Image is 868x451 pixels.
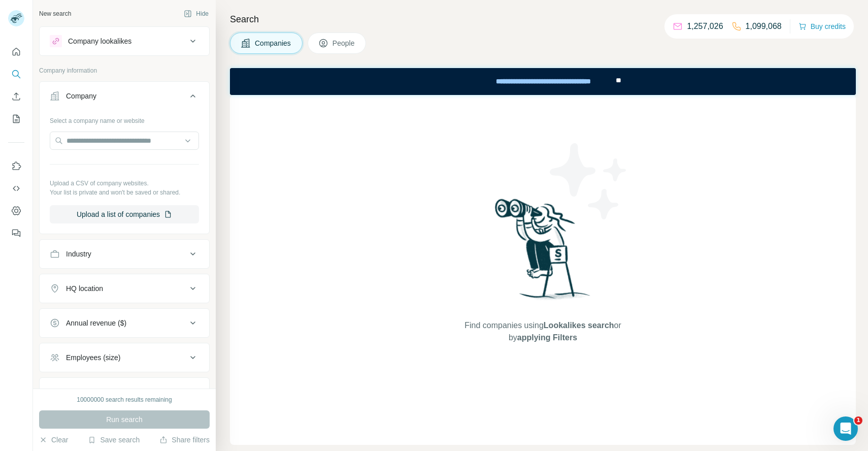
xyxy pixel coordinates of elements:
button: Dashboard [8,202,24,220]
button: Search [8,65,24,83]
div: Company lookalikes [68,36,131,46]
button: Company lookalikes [40,29,209,53]
div: Industry [66,249,91,259]
button: Use Surfe API [8,179,24,198]
img: Avatar [8,10,24,26]
span: Companies [255,38,292,48]
button: Industry [40,242,209,266]
button: HQ location [40,276,209,301]
button: Save search [88,435,140,445]
div: 10000000 search results remaining [77,395,172,404]
p: 1,257,026 [687,20,723,33]
button: My lists [8,110,24,128]
button: Share filters [159,435,210,445]
button: Annual revenue ($) [40,311,209,335]
p: Company information [39,66,210,75]
div: Company [66,91,96,101]
button: Use Surfe on LinkedIn [8,157,24,175]
p: Upload a CSV of company websites. [50,179,199,188]
button: Quick start [8,43,24,61]
span: Find companies using or by [461,319,624,344]
button: Company [40,84,209,112]
div: Technologies [66,387,108,397]
img: Surfe Illustration - Stars [543,136,635,227]
button: Hide [177,6,216,21]
span: applying Filters [517,333,577,342]
span: 1 [854,416,862,425]
iframe: Banner [230,68,856,95]
button: Upload a list of companies [50,205,199,223]
button: Enrich CSV [8,87,24,106]
button: Clear [39,435,68,445]
span: Lookalikes search [544,321,614,330]
div: New search [39,9,71,18]
p: 1,099,068 [746,20,782,33]
button: Feedback [8,224,24,242]
div: Employees (size) [66,352,120,363]
span: People [332,38,356,48]
h4: Search [230,12,856,26]
button: Employees (size) [40,345,209,370]
button: Buy credits [798,19,846,34]
p: Your list is private and won't be saved or shared. [50,188,199,197]
iframe: Intercom live chat [833,416,858,441]
img: Surfe Illustration - Woman searching with binoculars [490,196,596,309]
div: Select a company name or website [50,112,199,125]
div: Annual revenue ($) [66,318,126,328]
div: HQ location [66,283,103,294]
button: Technologies [40,380,209,404]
